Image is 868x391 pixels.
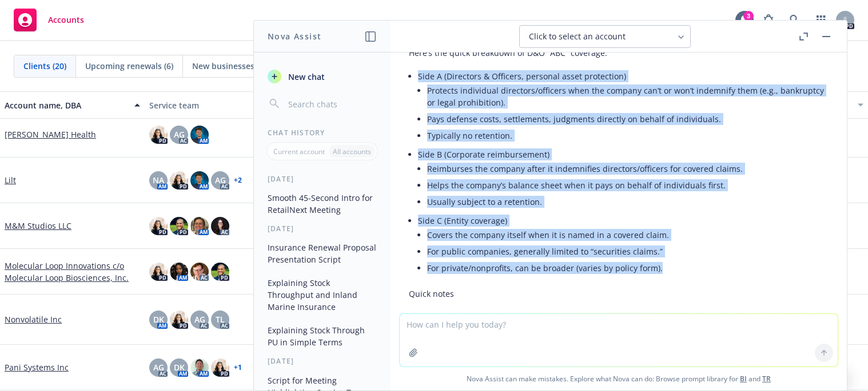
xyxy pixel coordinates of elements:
[263,188,381,219] button: Smooth 45-Second Intro for RetailNext Meeting
[48,15,84,25] span: Accounts
[409,47,829,59] p: Here’s the quick breakdown of D&O “ABC” coverage:
[418,70,829,82] p: Side A (Directors & Officers, personal asset protection)
[192,60,266,72] span: New businesses (5)
[427,227,829,243] li: Covers the company itself when it is named in a covered claim.
[757,9,780,31] a: Report a Bug
[427,243,829,260] li: For public companies, generally limited to “securities claims.”
[254,174,391,184] div: [DATE]
[174,361,185,373] span: DK
[190,263,209,281] img: photo
[810,9,833,31] a: Switch app
[153,361,164,373] span: AG
[190,217,209,235] img: photo
[5,220,71,232] a: M&M Studios LLC
[333,147,371,156] p: All accounts
[268,30,321,42] h1: Nova Assist
[529,31,626,42] span: Click to select an account
[427,260,829,276] li: For private/nonprofits, can be broader (varies by policy form).
[418,215,829,227] p: Side C (Entity coverage)
[5,174,16,186] a: Lilt
[9,4,89,36] a: Accounts
[190,358,209,377] img: photo
[190,126,209,144] img: photo
[427,194,829,210] li: Usually subject to a retention.
[234,364,242,371] a: + 1
[149,99,285,111] div: Service team
[286,71,325,83] span: New chat
[395,367,842,390] span: Nova Assist can make mistakes. Explore what Nova can do: Browse prompt library for and
[170,171,188,190] img: photo
[216,313,225,325] span: TL
[263,66,381,87] button: New chat
[170,263,188,281] img: photo
[263,321,381,352] button: Explaining Stock Through PU in Simple Terms
[5,260,140,284] a: Molecular Loop Innovations c/o Molecular Loop Biosciences, Inc.
[211,217,229,235] img: photo
[273,147,325,156] p: Current account
[190,171,209,190] img: photo
[418,309,829,325] li: All three usually share one limit (erosion can become an issue in big claims).
[170,217,188,235] img: photo
[427,177,829,194] li: Helps the company’s balance sheet when it pays on behalf of individuals first.
[263,238,381,269] button: Insurance Renewal Proposal Presentation Script
[783,9,806,31] a: Search
[211,263,229,281] img: photo
[149,263,168,281] img: photo
[5,128,96,140] a: [PERSON_NAME] Health
[153,313,164,325] span: DK
[170,311,188,329] img: photo
[149,217,168,235] img: photo
[234,177,242,184] a: + 2
[418,148,829,160] p: Side B (Corporate reimbursement)
[174,128,185,140] span: AG
[153,174,164,186] span: NA
[215,174,226,186] span: AG
[263,273,381,316] button: Explaining Stock Throughput and Inland Marine Insurance
[5,361,69,373] a: Pani Systems Inc
[762,374,771,384] a: TR
[427,111,829,127] li: Pays defense costs, settlements, judgments directly on behalf of individuals.
[427,127,829,144] li: Typically no retention.
[427,160,829,177] li: Reimburses the company after it indemnifies directors/officers for covered claims.
[23,60,66,72] span: Clients (20)
[254,356,391,366] div: [DATE]
[519,25,691,48] button: Click to select an account
[427,82,829,111] li: Protects individual directors/officers when the company can’t or won’t indemnify them (e.g., bank...
[149,126,168,144] img: photo
[254,128,391,138] div: Chat History
[145,91,289,119] button: Service team
[740,374,747,384] a: BI
[743,11,754,21] div: 3
[85,60,173,72] span: Upcoming renewals (6)
[5,99,128,111] div: Account name, DBA
[5,313,62,325] a: Nonvolatile Inc
[286,96,377,112] input: Search chats
[254,224,391,233] div: [DATE]
[211,358,229,377] img: photo
[194,313,205,325] span: AG
[409,288,829,300] p: Quick notes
